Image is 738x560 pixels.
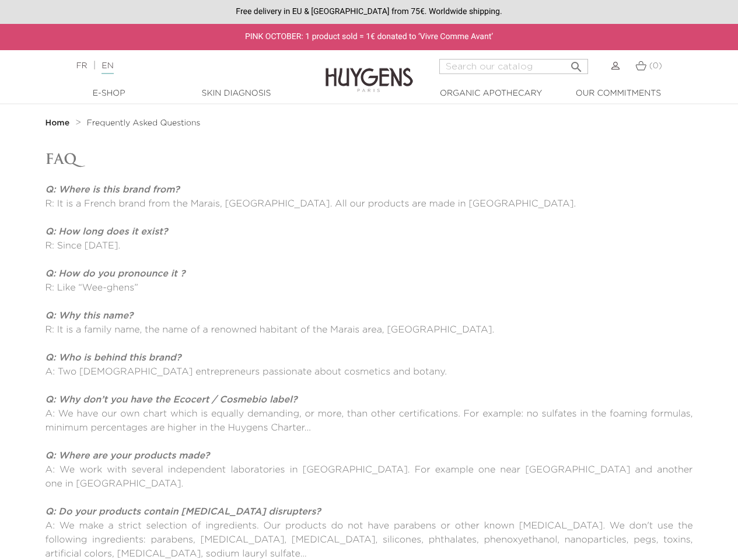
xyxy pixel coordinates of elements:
[102,62,113,74] a: EN
[439,59,588,74] input: Search
[566,55,587,71] button: 
[46,228,168,237] strong: Q: How long does it exist?
[178,87,295,100] a: Skin Diagnosis
[560,87,677,100] a: Our commitments
[70,59,299,73] div: |
[46,365,693,379] p: A: Two [DEMOGRAPHIC_DATA] entrepreneurs passionate about cosmetics and botany.
[46,185,180,195] em: Q: Where is this brand from?
[87,118,201,128] a: Frequently Asked Questions
[46,508,321,517] strong: Q: Do your products contain [MEDICAL_DATA] disrupters?
[433,87,550,100] a: Organic Apothecary
[76,62,87,70] a: FR
[46,395,298,405] strong: Q: Why don’t you have the Ecocert / Cosmebio label?
[46,150,77,168] span: FAQ
[46,281,693,295] p: R: Like “Wee-ghens”
[569,57,583,71] i: 
[46,452,210,461] strong: Q: Where are your products made?
[46,463,693,491] p: A: We work with several independent laboratories in [GEOGRAPHIC_DATA]. For example one near [GEOG...
[46,407,693,435] p: A: We have our own chart which is equally demanding, or more, than other certifications. For exam...
[46,323,693,337] p: R: It is a family name, the name of a renowned habitant of the Marais area, [GEOGRAPHIC_DATA].
[46,119,70,127] strong: Home
[46,197,693,211] p: R: It is a French brand from the Marais, [GEOGRAPHIC_DATA]. All our products are made in [GEOGRAP...
[46,353,181,363] strong: Q: Who is behind this brand?
[87,119,201,127] span: Frequently Asked Questions
[46,269,186,279] strong: Q: How do you pronounce it ?
[326,49,413,94] img: Huygens
[51,87,167,100] a: E-Shop
[46,118,72,128] a: Home
[46,311,134,321] strong: Q: Why this name?
[649,62,662,70] span: (0)
[46,239,693,253] p: R: Since [DATE].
